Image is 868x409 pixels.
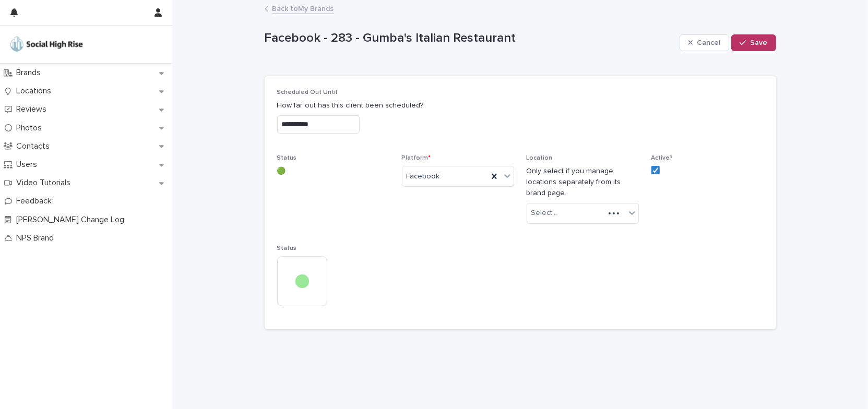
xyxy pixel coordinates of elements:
span: Cancel [697,39,720,46]
p: NPS Brand [12,233,62,243]
p: Photos [12,123,50,133]
p: Video Tutorials [12,178,79,188]
div: Select... [531,208,557,219]
span: Platform [402,155,431,161]
span: Active? [651,155,673,161]
p: How far out has this client been scheduled? [277,100,764,111]
span: Save [751,39,768,46]
p: [PERSON_NAME] Change Log [12,215,133,225]
p: Facebook - 283 - Gumba's Italian Restaurant [265,31,675,46]
a: Back toMy Brands [272,2,334,14]
p: Contacts [12,141,58,151]
p: Reviews [12,104,55,114]
span: Location [527,155,553,161]
img: o5DnuTxEQV6sW9jFYBBf [8,34,85,55]
span: Status [277,245,297,251]
span: Scheduled Out Until [277,89,338,95]
button: Cancel [680,34,730,51]
p: Only select if you manage locations separately from its brand page. [527,166,639,198]
span: Facebook [407,171,440,182]
p: Users [12,160,45,170]
p: 🟢 [277,166,389,177]
p: Brands [12,68,49,78]
span: Status [277,155,297,161]
p: Feedback [12,196,60,206]
button: Save [731,34,776,51]
p: Locations [12,86,60,96]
